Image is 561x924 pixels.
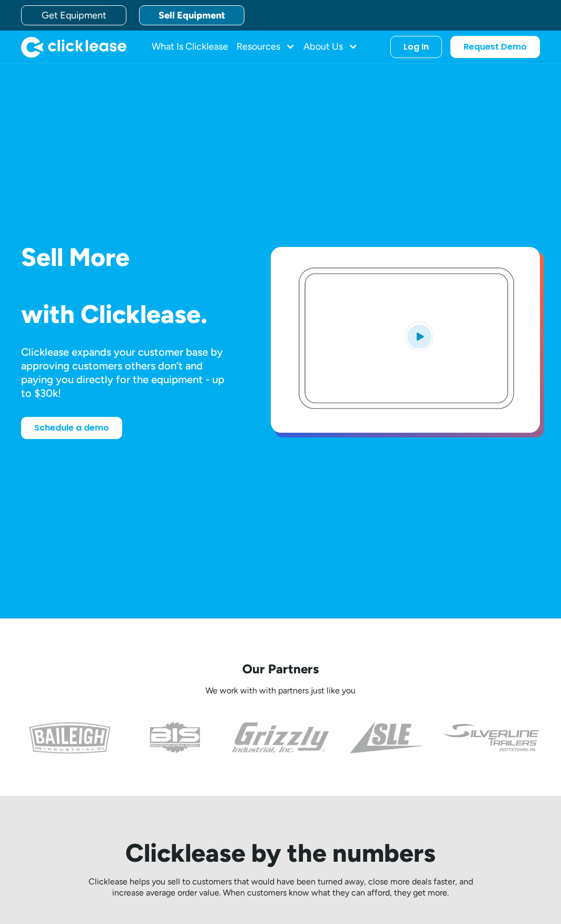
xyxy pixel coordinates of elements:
[21,36,126,58] img: Clicklease logo
[21,5,126,25] a: Get Equipment
[21,300,237,328] h1: with Clicklease.
[29,722,111,754] img: baileigh logo
[78,838,483,869] h2: Clicklease by the numbers
[403,42,429,52] div: Log In
[350,722,422,754] img: a black and white photo of the side of a triangle
[21,417,122,439] a: Schedule a demo
[405,321,434,351] img: Blue play button logo on a light blue circular background
[152,36,228,58] a: What Is Clicklease
[21,36,126,58] a: home
[21,345,237,400] div: Clicklease expands your customer base by approving customers others don’t and paying you directly...
[232,722,329,754] img: the grizzly industrial inc logo
[237,36,295,58] div: Resources
[21,243,237,271] h1: Sell More
[450,36,540,58] a: Request Demo
[21,685,540,697] p: We work with with partners just like you
[443,722,540,754] img: undefined
[150,722,200,754] img: the logo for beaver industrial supply
[303,36,358,58] div: About Us
[21,661,540,677] p: Our Partners
[78,877,483,899] p: Clicklease helps you sell to customers that would have been turned away, close more deals faster,...
[139,5,244,25] a: Sell Equipment
[271,247,540,433] a: open lightbox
